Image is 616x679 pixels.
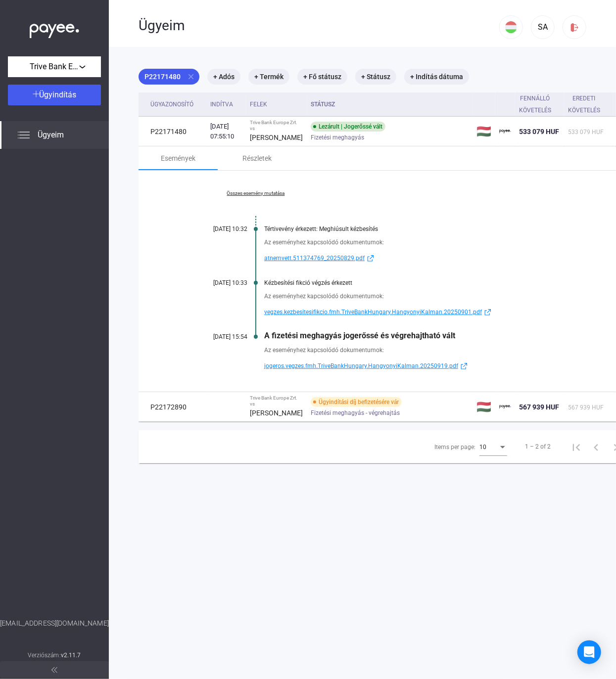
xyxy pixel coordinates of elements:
div: Tértivevény érkezett: Meghiúsult kézbesítés [264,226,600,232]
button: SA [531,15,555,39]
button: Trive Bank Europe Zrt. [8,56,101,77]
span: 533 079 HUF [519,128,559,136]
img: payee-logo [499,126,511,137]
div: Események [161,152,195,164]
img: arrow-double-left-grey.svg [51,667,57,673]
span: Ügyindítás [40,90,77,99]
div: Részletek [243,152,272,164]
img: external-link-blue [365,255,377,262]
div: Ügyeim [139,17,499,34]
span: Fizetési meghagyás - végrehajtás [311,407,400,419]
div: SA [534,21,551,33]
span: 567 939 HUF [568,404,604,411]
div: Az eseményhez kapcsolódó dokumentumok: [264,345,600,355]
span: 567 939 HUF [519,403,559,411]
span: 10 [479,444,486,451]
button: HU [499,15,523,39]
div: Az eseményhez kapcsolódó dokumentumok: [264,291,600,301]
div: A fizetési meghagyás jogerőssé és végrehajtható vált [264,331,600,340]
td: P22171480 [139,117,206,146]
img: white-payee-white-dot.svg [30,18,79,39]
span: jogeros.vegzes.fmh.TriveBankHungary.HangyonyiKalman.20250919.pdf [264,360,458,372]
div: [DATE] 10:32 [188,226,247,232]
a: jogeros.vegzes.fmh.TriveBankHungary.HangyonyiKalman.20250919.pdfexternal-link-blue [264,360,600,372]
mat-select: Items per page: [479,441,507,453]
span: vegzes.kezbesitesifikcio.fmh.TriveBankHungary.HangyonyiKalman.20250901.pdf [264,306,482,318]
span: Ügyeim [38,129,64,141]
mat-chip: + Termék [248,69,289,85]
span: 533 079 HUF [568,129,604,136]
button: First page [567,437,586,456]
button: Previous page [586,437,606,456]
span: Trive Bank Europe Zrt. [30,61,79,73]
div: Eredeti követelés [568,92,600,116]
div: Indítva [210,98,242,110]
div: Fennálló követelés [519,92,560,116]
div: [DATE] 10:33 [188,279,247,286]
div: 1 – 2 of 2 [525,441,551,453]
div: Open Intercom Messenger [577,640,601,664]
span: atnemvett.511374769_20250829.pdf [264,252,365,264]
div: Fennálló követelés [519,92,551,116]
img: list.svg [18,129,30,141]
div: Eredeti követelés [568,92,609,116]
div: Kézbesítési fikció végzés érkezett [264,279,600,286]
div: [DATE] 07:55:10 [210,122,242,141]
th: Státusz [307,92,473,117]
a: vegzes.kezbesitesifikcio.fmh.TriveBankHungary.HangyonyiKalman.20250901.pdfexternal-link-blue [264,306,600,318]
div: Lezárult | Jogerőssé vált [311,122,385,132]
strong: [PERSON_NAME] [250,134,303,141]
div: Ügyazonosító [150,98,202,110]
td: 🇭🇺 [473,392,495,422]
img: payee-logo [499,401,511,413]
img: external-link-blue [458,362,470,370]
img: external-link-blue [482,309,494,316]
button: Ügyindítás [8,85,101,105]
mat-chip: + Adós [207,69,240,85]
td: 🇭🇺 [473,117,495,146]
strong: [PERSON_NAME] [250,409,303,417]
img: HU [505,21,517,33]
mat-chip: + Fő státusz [297,69,347,85]
mat-chip: + Státusz [355,69,396,85]
a: atnemvett.511374769_20250829.pdfexternal-link-blue [264,252,600,264]
strong: v2.11.7 [61,652,81,659]
div: Felek [250,98,267,110]
mat-chip: + Indítás dátuma [404,69,469,85]
div: Trive Bank Europe Zrt. vs [250,395,303,407]
div: Ügyindítási díj befizetésére vár [311,397,402,407]
mat-icon: close [187,72,195,81]
div: Az eseményhez kapcsolódó dokumentumok: [264,237,600,247]
img: logout-red [569,22,580,33]
div: [DATE] 15:54 [188,333,247,340]
mat-chip: P22171480 [139,69,199,85]
img: plus-white.svg [33,91,40,97]
div: Ügyazonosító [150,98,193,110]
span: Fizetési meghagyás [311,132,364,143]
button: logout-red [563,15,586,39]
td: P22172890 [139,392,206,422]
div: Trive Bank Europe Zrt. vs [250,120,303,132]
div: Items per page: [434,441,475,453]
a: Összes esemény mutatása [188,190,324,196]
div: Indítva [210,98,233,110]
div: Felek [250,98,303,110]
